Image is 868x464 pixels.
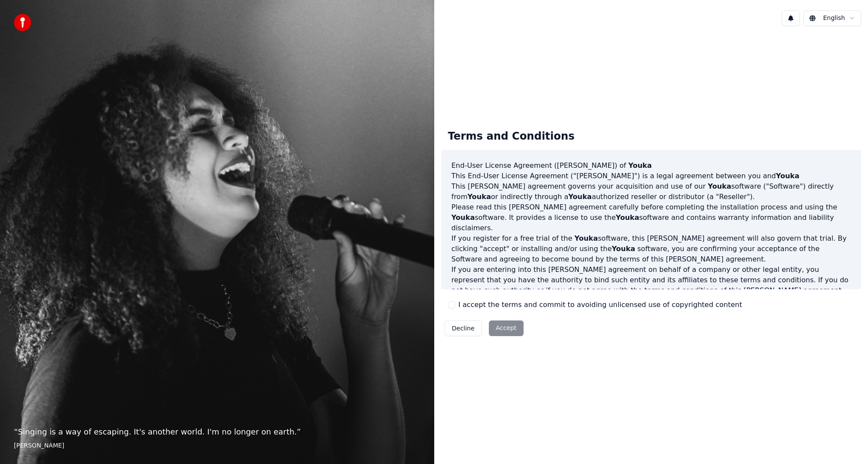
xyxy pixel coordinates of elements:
[452,233,851,265] p: If you register for a free trial of the software, this [PERSON_NAME] agreement will also govern t...
[459,300,742,310] label: I accept the terms and commit to avoiding unlicensed use of copyrighted content
[452,181,851,202] p: This [PERSON_NAME] agreement governs your acquisition and use of our software ("Software") direct...
[14,14,31,31] img: youka
[452,160,851,171] h3: End-User License Agreement ([PERSON_NAME]) of
[568,193,592,201] span: Youka
[776,172,799,180] span: Youka
[452,202,851,233] p: Please read this [PERSON_NAME] agreement carefully before completing the installation process and...
[452,265,851,306] p: If you are entering into this [PERSON_NAME] agreement on behalf of a company or other legal entit...
[445,320,482,336] button: Decline
[612,245,635,253] span: Youka
[468,193,491,201] span: Youka
[708,182,731,190] span: Youka
[14,426,420,438] p: “ Singing is a way of escaping. It's another world. I'm no longer on earth. ”
[441,123,582,150] div: Terms and Conditions
[452,171,851,181] p: This End-User License Agreement ("[PERSON_NAME]") is a legal agreement between you and
[629,161,652,170] span: Youka
[14,441,420,450] footer: [PERSON_NAME]
[616,213,639,222] span: Youka
[452,213,475,222] span: Youka
[574,234,598,242] span: Youka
